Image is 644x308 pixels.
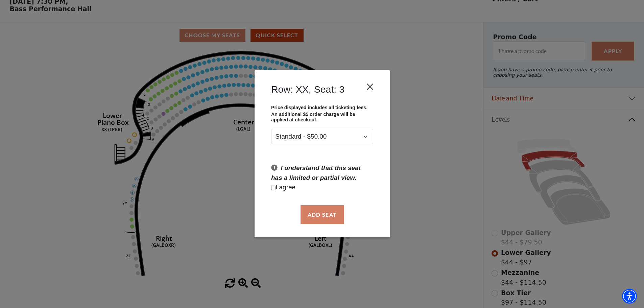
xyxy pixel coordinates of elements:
[622,289,637,304] div: Accessibility Menu
[271,112,373,123] p: An additional $5 order charge will be applied at checkout.
[363,80,376,93] button: Close
[271,186,276,190] input: Checkbox field
[271,164,373,183] p: I understand that this seat has a limited or partial view.
[271,183,373,193] p: I agree
[271,84,344,95] h4: Row: XX, Seat: 3
[271,105,373,110] p: Price displayed includes all ticketing fees.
